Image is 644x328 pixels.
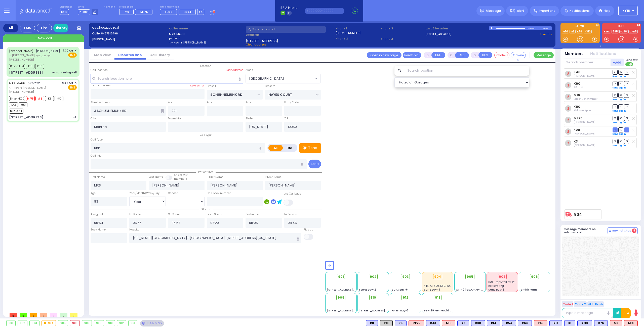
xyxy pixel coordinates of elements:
[574,82,580,85] a: K90
[613,93,618,98] span: DR
[62,81,73,85] span: 6:54 AM
[618,104,623,109] span: SO
[304,228,313,232] label: Pick up
[305,8,344,14] input: (000)000-00000
[409,320,424,326] div: ALS
[613,116,618,121] span: DR
[196,170,216,174] span: Patient info
[3,24,18,32] div: All
[613,109,626,112] a: Send again
[125,10,129,14] span: M9
[26,96,35,101] span: MF75
[129,320,137,326] div: 913
[91,101,110,105] label: Street Address
[9,102,18,107] span: K43
[78,6,98,9] label: Lines
[60,6,72,9] label: Dispatcher
[68,53,77,58] span: EMS
[327,301,329,305] span: -
[19,102,27,107] span: K90
[20,8,53,14] img: Logo
[532,25,533,31] div: /
[613,104,618,109] span: DR
[91,74,244,83] input: Search location here
[574,120,595,124] span: Abraham Berger
[366,320,378,326] div: K8
[42,320,56,326] div: 904
[542,26,552,30] div: K-18
[165,10,172,14] span: FD88
[7,320,15,326] div: 901
[518,320,532,326] div: BLS
[502,320,516,326] div: BLS
[457,320,469,326] div: BLS
[533,25,538,31] div: 0:33
[424,301,425,305] span: -
[280,6,297,10] span: BRIA Phone
[9,90,34,94] span: [PHONE_NUMBER]
[174,177,187,181] span: members
[359,305,361,309] span: -
[619,30,628,33] a: FD88
[467,274,473,279] span: 905
[129,233,302,243] input: Search hospital
[442,320,455,326] div: ALS
[574,301,587,307] button: Code 2
[574,143,595,147] span: Shlomo Schvimmer
[576,30,583,33] a: K76
[91,175,105,179] label: First Name
[528,25,532,31] div: 0:00
[540,32,552,36] a: Use this
[225,68,243,72] label: Clear address
[30,320,39,326] div: 903
[174,173,188,177] small: Share with
[488,288,504,292] span: Sanz Bay-5
[625,62,633,67] label: Turn off text
[338,274,344,279] span: 901
[431,52,445,58] button: UNIT
[613,75,626,78] a: Send again
[624,93,629,98] span: TR
[594,320,608,326] div: BLS
[521,280,522,284] span: -
[168,212,180,216] label: On Scene
[169,36,244,40] label: מרת מאנן
[9,86,46,90] span: ר' ליפא - ר' [PERSON_NAME]
[9,115,44,120] div: [STREET_ADDRESS]
[70,313,77,317] span: 0
[478,52,492,58] button: BUS
[92,26,167,30] label: Cad:
[618,6,638,16] button: KY18
[72,115,77,119] div: unk
[246,101,252,105] label: Floor
[91,154,101,158] label: Call Info
[55,96,63,101] span: K80
[409,320,424,326] div: MF75
[574,109,591,112] span: Shlomo Appel
[517,9,524,13] span: Alert
[283,145,297,151] label: Fire
[168,191,178,195] label: Gender
[618,116,623,121] span: SO
[613,98,626,101] a: Send again
[327,284,329,288] span: -
[618,127,623,132] span: SO
[613,70,618,74] span: DR
[574,128,580,132] a: K20
[562,301,573,307] button: Code 1
[534,52,554,58] button: Message
[574,85,583,89] span: 90 Unit
[308,145,317,151] p: Tone
[618,70,623,74] span: SO
[207,212,222,216] label: From Scene
[611,59,624,66] button: +Add
[392,288,408,292] span: Sanz Bay-6
[129,191,166,195] div: Year/Month/Week/Day
[265,175,281,179] label: P Last Name
[37,24,52,32] div: Fire
[91,68,108,72] label: Call Location
[99,26,119,30] span: [1002202503]
[50,313,57,317] span: 0
[574,74,595,78] span: Moshe Hirsch Brach
[327,309,375,312] span: [STREET_ADDRESS][PERSON_NAME]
